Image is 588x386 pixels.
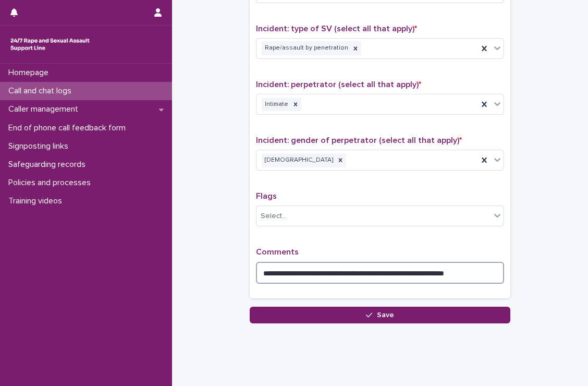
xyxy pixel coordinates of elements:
div: Select... [261,211,287,222]
p: Caller management [4,104,87,114]
p: Call and chat logs [4,86,80,96]
div: [DEMOGRAPHIC_DATA] [262,153,335,167]
p: Homepage [4,68,57,78]
p: Safeguarding records [4,160,94,170]
span: Incident: perpetrator (select all that apply) [256,80,421,89]
div: Rape/assault by penetration [262,41,350,55]
p: Signposting links [4,141,77,151]
span: Comments [256,248,299,256]
span: Flags [256,192,277,200]
span: Incident: gender of perpetrator (select all that apply) [256,136,462,144]
img: rhQMoQhaT3yELyF149Cw [8,34,92,55]
span: Save [377,311,394,319]
p: Training videos [4,196,70,206]
button: Save [250,307,510,323]
div: Intimate [262,98,290,112]
p: Policies and processes [4,178,99,188]
span: Incident: type of SV (select all that apply) [256,25,417,33]
p: End of phone call feedback form [4,123,134,133]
